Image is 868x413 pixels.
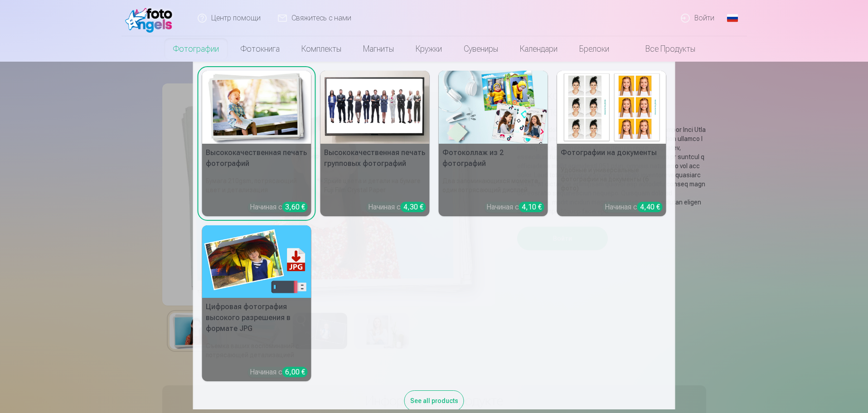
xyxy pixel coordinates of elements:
a: Фотоколлаж из 2 фотографийФотоколлаж из 2 фотографийДва запоминающихся момента, один потрясающий ... [439,71,548,216]
img: Фотографии на документы [557,71,666,144]
img: Высококачественная печать групповых фотографий [320,71,430,144]
div: See all products [404,390,464,411]
a: Кружки [405,36,453,62]
div: Начиная с [250,367,308,378]
img: Цифровая фотография высокого разрешения в формате JPG [202,225,311,298]
a: Высококачественная печать групповых фотографийВысококачественная печать групповых фотографийЯркие... [320,71,430,216]
a: See all products [404,395,464,405]
h6: Два запоминающихся момента, один потрясающий дисплей [439,173,548,198]
a: Сувениры [453,36,509,62]
div: Начиная с [605,202,663,213]
a: Фотографии [162,36,230,62]
a: Магниты [352,36,405,62]
div: 4,10 € [519,202,544,212]
h6: Съемка ваших воспоминаний с потрясающей детализацией [202,338,311,363]
a: Комплекты [291,36,352,62]
a: Брелоки [568,36,620,62]
h5: Высококачественная печать фотографий [202,144,311,173]
h5: Высококачественная печать групповых фотографий [320,144,430,173]
a: Цифровая фотография высокого разрешения в формате JPGЦифровая фотография высокого разрешения в фо... [202,225,311,382]
div: 6,00 € [282,367,308,377]
a: Все продукты [620,36,706,62]
a: Фотокнига [230,36,291,62]
img: Высококачественная печать фотографий [202,71,311,144]
a: Календари [509,36,568,62]
a: Высококачественная печать фотографийВысококачественная печать фотографийБумага 210gsm, потрясающи... [202,71,311,216]
img: Фотоколлаж из 2 фотографий [439,71,548,144]
div: 4,40 € [637,202,663,212]
div: Начиная с [250,202,308,213]
div: Начиная с [368,202,426,213]
h6: Яркие цвета и детали на бумаге Fuji Film Crystal Paper [320,173,430,198]
div: 3,60 € [282,202,308,212]
div: 4,30 € [401,202,426,212]
a: Фотографии на документыФотографии на документыУдобные и универсальные фотографии на документы (6 ... [557,71,666,216]
h5: Фотоколлаж из 2 фотографий [439,144,548,173]
div: Начиная с [486,202,544,213]
h5: Цифровая фотография высокого разрешения в формате JPG [202,298,311,338]
img: /fa1 [125,4,177,33]
h6: Удобные и универсальные фотографии на документы (6 фото) [557,162,666,198]
h6: Бумага 210gsm, потрясающий цвет и детализация [202,173,311,198]
h5: Фотографии на документы [557,144,666,162]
